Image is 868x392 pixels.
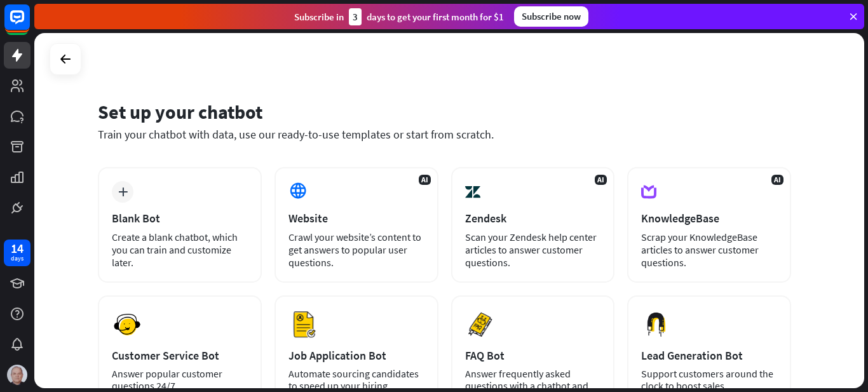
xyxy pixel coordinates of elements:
div: Support customers around the clock to boost sales. [641,368,777,392]
div: Zendesk [465,211,601,226]
div: Answer popular customer questions 24/7. [112,368,248,392]
div: Train your chatbot with data, use our ready-to-use templates or start from scratch. [98,127,791,142]
div: Job Application Bot [288,348,424,363]
div: Scan your Zendesk help center articles to answer customer questions. [465,231,601,269]
a: 14 days [4,240,31,266]
div: days [11,254,24,263]
span: AI [595,175,607,185]
div: Scrap your KnowledgeBase articles to answer customer questions. [641,231,777,269]
i: plus [118,187,128,196]
div: 14 [11,243,24,254]
div: KnowledgeBase [641,211,777,226]
div: Subscribe in days to get your first month for $1 [294,8,504,25]
div: Blank Bot [112,211,248,226]
div: FAQ Bot [465,348,601,363]
div: Website [288,211,424,226]
span: AI [419,175,431,185]
div: Customer Service Bot [112,348,248,363]
div: Crawl your website’s content to get answers to popular user questions. [288,231,424,269]
div: Create a blank chatbot, which you can train and customize later. [112,231,248,269]
div: Answer frequently asked questions with a chatbot and save your time. [465,368,601,392]
div: Lead Generation Bot [641,348,777,363]
div: Set up your chatbot [98,100,791,124]
div: 3 [349,8,362,25]
div: Automate sourcing candidates to speed up your hiring process. [288,368,424,392]
div: Subscribe now [514,6,588,27]
span: AI [771,175,783,185]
